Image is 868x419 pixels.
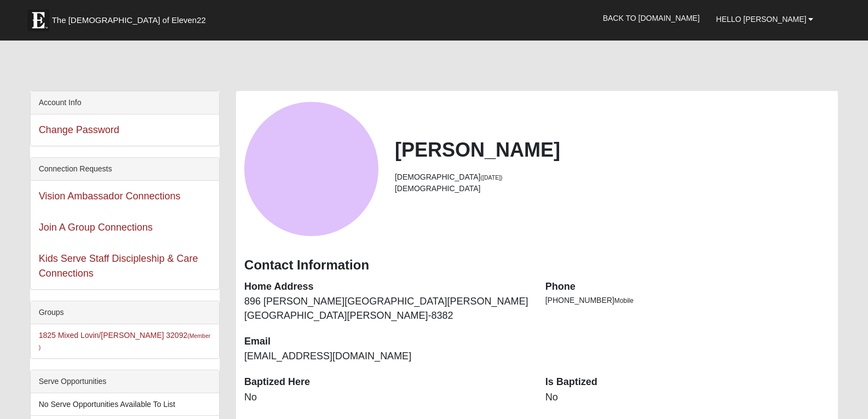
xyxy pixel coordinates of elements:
[244,335,529,349] dt: Email
[545,375,830,389] dt: Is Baptized
[708,5,822,33] a: Hello [PERSON_NAME]
[31,91,219,114] div: Account Info
[481,174,503,181] small: ([DATE])
[31,393,219,416] li: No Serve Opportunities Available To List
[395,138,830,162] h2: [PERSON_NAME]
[545,280,830,294] dt: Phone
[614,297,634,305] span: Mobile
[595,4,708,32] a: Back to [DOMAIN_NAME]
[244,257,830,273] h3: Contact Information
[39,253,198,279] a: Kids Serve Staff Discipleship & Care Connections
[31,370,219,393] div: Serve Opportunities
[395,171,830,183] li: [DEMOGRAPHIC_DATA]
[244,102,378,236] a: View Fullsize Photo
[244,391,529,405] dd: No
[31,301,219,324] div: Groups
[395,183,830,194] li: [DEMOGRAPHIC_DATA]
[244,375,529,389] dt: Baptized Here
[545,295,830,306] li: [PHONE_NUMBER]
[39,191,181,202] a: Vision Ambassador Connections
[31,158,219,181] div: Connection Requests
[39,331,211,351] a: 1825 Mixed Lovin/[PERSON_NAME] 32092(Member )
[244,349,529,364] dd: [EMAIL_ADDRESS][DOMAIN_NAME]
[52,15,206,26] span: The [DEMOGRAPHIC_DATA] of Eleven22
[716,15,807,24] span: Hello [PERSON_NAME]
[27,9,49,31] img: Eleven22 logo
[244,295,529,323] dd: 896 [PERSON_NAME][GEOGRAPHIC_DATA][PERSON_NAME] [GEOGRAPHIC_DATA][PERSON_NAME]-8382
[39,222,153,233] a: Join A Group Connections
[22,4,241,31] a: The [DEMOGRAPHIC_DATA] of Eleven22
[244,280,529,294] dt: Home Address
[39,124,119,135] a: Change Password
[545,391,830,405] dd: No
